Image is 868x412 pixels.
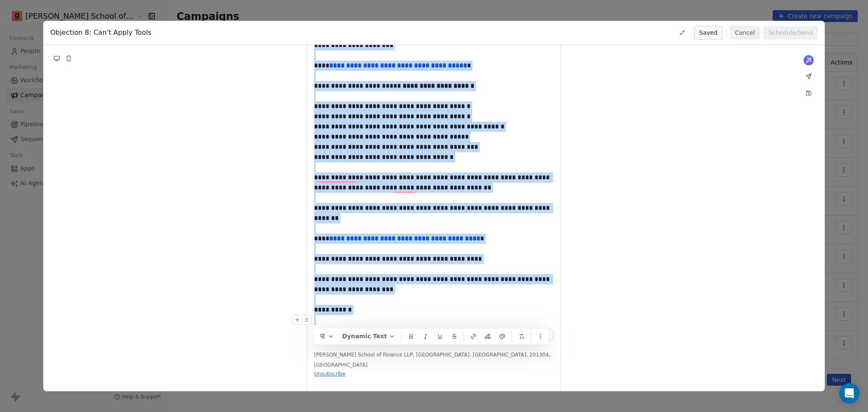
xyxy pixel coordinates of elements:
[339,330,399,342] button: Dynamic Text
[694,26,723,39] button: Saved
[839,383,860,404] div: Open Intercom Messenger
[50,28,151,38] span: Objection 8: Can't Apply Tools
[730,26,760,39] button: Cancel
[763,26,818,39] button: Schedule/Send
